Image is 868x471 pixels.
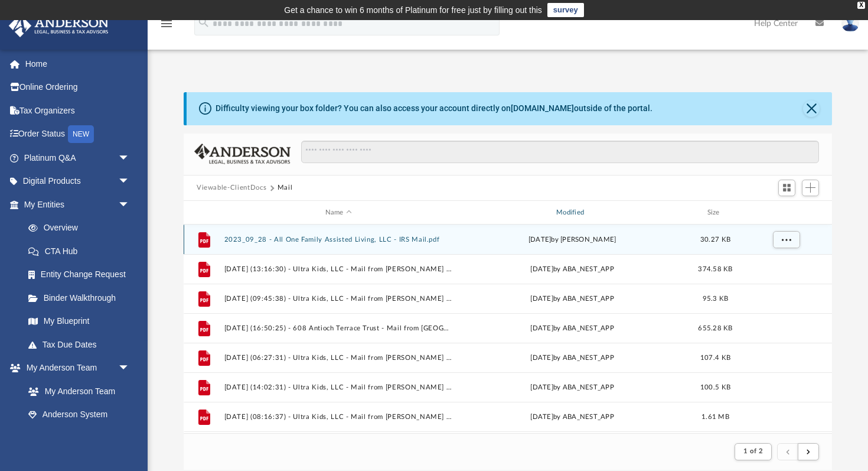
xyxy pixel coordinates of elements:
div: [DATE] by ABA_NEST_APP [458,353,687,363]
div: Size [692,207,739,218]
a: Platinum Q&Aarrow_drop_down [8,146,148,170]
div: grid [184,225,832,434]
a: Tax Due Dates [17,333,148,356]
span: 30.27 KB [700,236,730,243]
div: [DATE] by [PERSON_NAME] [458,235,687,245]
i: search [197,16,210,29]
div: [DATE] by ABA_NEST_APP [458,323,687,334]
button: [DATE] (09:45:38) - Ultra Kids, LLC - Mail from [PERSON_NAME] ID. ES.pdf [224,295,453,303]
a: [DOMAIN_NAME] [511,103,574,113]
div: Name [224,207,453,218]
button: [DATE] (08:16:37) - Ultra Kids, LLC - Mail from [PERSON_NAME] Lynch, Pierce, [PERSON_NAME] & [PER... [224,413,453,421]
div: [DATE] by ABA_NEST_APP [458,382,687,393]
div: Get a chance to win 6 months of Platinum for free just by filling out this [284,3,542,17]
div: Modified [458,207,687,218]
span: arrow_drop_down [118,170,142,194]
div: Difficulty viewing your box folder? You can also access your account directly on outside of the p... [216,102,652,115]
a: Overview [17,216,148,240]
a: My Anderson Teamarrow_drop_down [8,356,142,380]
div: [DATE] by ABA_NEST_APP [458,294,687,304]
a: Anderson System [17,403,142,427]
button: 1 of 2 [735,443,772,460]
span: 100.5 KB [700,384,730,391]
button: 2023_09_28 - All One Family Assisted Living, LLC - IRS Mail.pdf [224,236,453,243]
button: Viewable-ClientDocs [197,183,266,193]
span: arrow_drop_down [118,356,142,381]
span: 107.4 KB [700,355,730,361]
span: 95.3 KB [703,295,729,302]
a: Digital Productsarrow_drop_down [8,170,148,193]
input: Search files and folders [301,141,819,163]
button: More options [773,231,800,249]
a: Home [8,52,148,76]
button: Switch to Grid View [778,180,796,196]
span: arrow_drop_down [118,193,142,217]
button: Mail [278,183,293,193]
a: Online Ordering [8,76,148,99]
span: 374.58 KB [698,266,732,272]
a: CTA Hub [17,239,148,263]
button: Add [802,180,820,196]
div: [DATE] by ABA_NEST_APP [458,412,687,423]
div: id [744,207,827,218]
a: My Anderson Team [17,379,136,403]
a: Entity Change Request [17,263,148,287]
div: id [189,207,218,218]
span: 655.28 KB [698,325,732,332]
span: 1.61 MB [701,414,729,420]
a: Binder Walkthrough [17,286,148,310]
img: User Pic [841,15,859,32]
button: [DATE] (06:27:31) - Ultra Kids, LLC - Mail from [PERSON_NAME] [PERSON_NAME].pdf [224,354,453,362]
div: NEW [68,125,94,143]
a: My Blueprint [17,310,142,333]
a: menu [159,22,174,31]
button: [DATE] (14:02:31) - Ultra Kids, LLC - Mail from [PERSON_NAME] Lynch, Pierce, [PERSON_NAME] & [PER... [224,384,453,391]
a: Client Referrals [17,426,142,450]
span: arrow_drop_down [118,146,142,170]
a: My Entitiesarrow_drop_down [8,193,148,216]
a: Tax Organizers [8,99,148,122]
button: [DATE] (16:50:25) - 608 Antioch Terrace Trust - Mail from [GEOGRAPHIC_DATA][PERSON_NAME] Santa Cl... [224,324,453,332]
button: Close [803,100,820,117]
a: survey [547,3,584,17]
img: Anderson Advisors Platinum Portal [5,14,112,37]
div: close [857,2,865,9]
div: [DATE] by ABA_NEST_APP [458,264,687,275]
a: Order StatusNEW [8,122,148,147]
span: 1 of 2 [743,448,763,454]
i: menu [159,17,174,31]
button: [DATE] (13:16:30) - Ultra Kids, LLC - Mail from [PERSON_NAME] ID. A BANK OF AMERICA COMPANY.pdf [224,265,453,273]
